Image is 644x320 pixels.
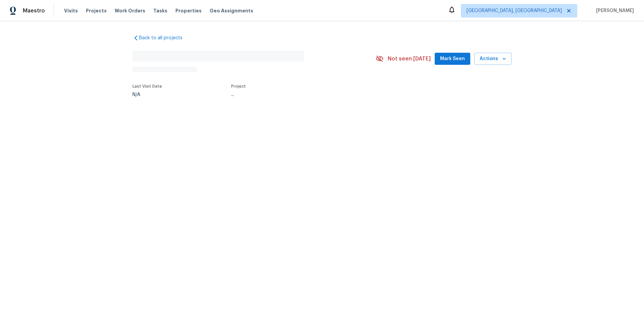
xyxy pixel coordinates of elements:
[231,84,246,88] span: Project
[435,53,470,65] button: Mark Seen
[474,53,512,65] button: Actions
[440,55,465,63] span: Mark Seen
[593,7,634,14] span: [PERSON_NAME]
[153,8,167,13] span: Tasks
[480,55,506,63] span: Actions
[175,7,202,14] span: Properties
[132,35,197,41] a: Back to all projects
[210,7,253,14] span: Geo Assignments
[115,7,145,14] span: Work Orders
[23,7,45,14] span: Maestro
[132,84,162,88] span: Last Visit Date
[388,55,431,62] span: Not seen [DATE]
[64,7,78,14] span: Visits
[132,92,162,97] div: N/A
[467,7,562,14] span: [GEOGRAPHIC_DATA], [GEOGRAPHIC_DATA]
[86,7,107,14] span: Projects
[231,92,360,97] div: ...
